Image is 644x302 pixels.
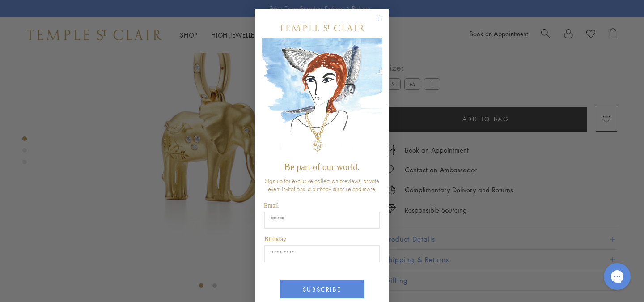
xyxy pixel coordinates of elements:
span: Sign up for exclusive collection previews, private event invitations, a birthday surprise and more. [265,177,379,193]
button: SUBSCRIBE [280,280,364,298]
span: Email [264,202,279,209]
iframe: Gorgias live chat messenger [599,260,635,293]
input: Email [264,212,380,229]
span: Be part of our world. [284,162,360,172]
span: Birthday [264,236,286,242]
img: c4a9eb12-d91a-4d4a-8ee0-386386f4f338.jpeg [262,38,382,157]
img: Temple St. Clair [280,25,364,31]
button: Close dialog [377,18,389,29]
